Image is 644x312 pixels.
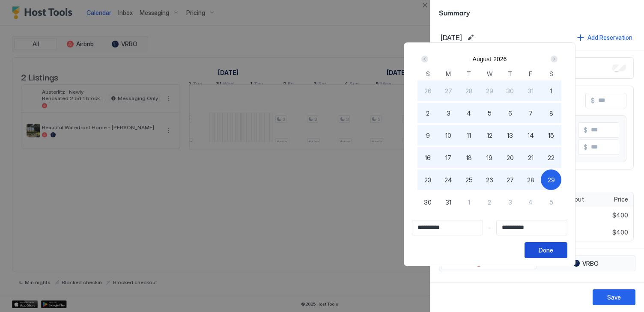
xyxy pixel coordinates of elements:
span: 21 [528,153,534,162]
span: 14 [528,131,534,140]
button: 5 [541,192,561,212]
button: 12 [479,125,500,146]
button: 6 [500,103,520,123]
button: 22 [541,147,561,168]
span: F [529,69,532,78]
button: 18 [459,147,479,168]
button: 2026 [493,56,507,62]
span: 13 [507,131,513,140]
span: 26 [486,175,493,184]
input: Input Field [412,220,483,235]
span: 26 [424,86,432,95]
span: 4 [528,198,533,207]
button: 4 [459,103,479,123]
button: 13 [500,125,520,146]
button: 28 [520,169,541,190]
span: 15 [548,131,554,140]
span: 22 [548,153,555,162]
span: 3 [447,109,450,118]
button: 30 [417,192,438,212]
span: W [487,69,492,78]
button: Next [548,54,559,64]
span: 2 [426,109,429,118]
span: 6 [508,109,512,118]
span: 27 [445,86,452,95]
button: 1 [459,192,479,212]
span: M [446,69,451,78]
span: 23 [424,175,432,184]
button: 5 [479,103,500,123]
div: Done [539,246,553,255]
span: 31 [528,86,534,95]
span: 20 [507,153,514,162]
span: 29 [548,175,555,184]
span: 30 [506,86,514,95]
span: 31 [445,198,451,207]
span: 19 [486,153,492,162]
button: 14 [520,125,541,146]
button: Done [525,242,567,258]
button: 9 [417,125,438,146]
button: 17 [438,147,459,168]
input: Input Field [497,220,567,235]
span: 25 [465,175,473,184]
span: T [508,69,512,78]
span: 11 [467,131,471,140]
span: T [467,69,471,78]
span: 1 [468,198,470,207]
span: 2 [488,198,491,207]
span: 28 [527,175,534,184]
button: 2 [417,103,438,123]
span: 10 [445,131,451,140]
span: 24 [444,175,452,184]
button: 1 [541,80,561,101]
span: 16 [425,153,431,162]
button: 27 [500,169,520,190]
button: 4 [520,192,541,212]
button: August [473,56,492,62]
span: S [549,69,553,78]
button: 19 [479,147,500,168]
span: 12 [487,131,492,140]
iframe: Intercom live chat [9,283,29,303]
button: 15 [541,125,561,146]
span: 9 [426,131,430,140]
span: 30 [424,198,432,207]
button: 29 [479,80,500,101]
button: 31 [438,192,459,212]
button: 30 [500,80,520,101]
button: 29 [541,169,561,190]
button: 3 [438,103,459,123]
span: - [488,224,491,232]
span: 4 [467,109,471,118]
button: 3 [500,192,520,212]
button: 8 [541,103,561,123]
button: 7 [520,103,541,123]
span: 27 [507,175,514,184]
span: 1 [550,86,552,95]
span: 29 [486,86,493,95]
button: 2 [479,192,500,212]
span: 17 [445,153,451,162]
button: 16 [417,147,438,168]
button: Prev [420,54,431,64]
span: 7 [529,109,533,118]
button: 25 [459,169,479,190]
button: 27 [438,80,459,101]
span: 5 [488,109,492,118]
button: 28 [459,80,479,101]
span: 18 [466,153,472,162]
span: 28 [465,86,473,95]
button: 31 [520,80,541,101]
button: 21 [520,147,541,168]
span: S [426,69,430,78]
button: 26 [479,169,500,190]
button: 24 [438,169,459,190]
span: 5 [549,198,553,207]
span: 8 [549,109,553,118]
span: 3 [508,198,512,207]
button: 11 [459,125,479,146]
button: 26 [417,80,438,101]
